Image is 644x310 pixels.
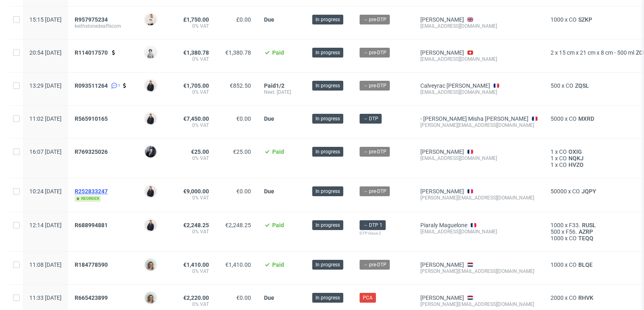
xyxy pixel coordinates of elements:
[420,195,537,201] div: [PERSON_NAME][EMAIL_ADDRESS][DOMAIN_NAME]
[577,16,594,23] a: SZKP
[559,155,567,162] span: CO
[177,228,209,235] span: 0% VAT
[551,115,564,122] span: 5000
[559,162,567,168] span: CO
[420,294,464,301] a: [PERSON_NAME]
[559,148,567,155] span: CO
[559,49,634,56] span: 15 cm x 21 cm x 8 cm - 500 ml
[145,80,156,91] img: Adrian Margula
[315,261,340,268] span: In progress
[577,228,595,235] span: AZRP
[577,235,595,241] span: TEQQ
[420,49,464,56] a: [PERSON_NAME]
[580,222,597,228] a: RUSL
[75,148,109,155] a: R769325026
[315,148,340,155] span: In progress
[315,115,340,122] span: In progress
[145,146,156,157] img: Philippe Dubuy
[420,122,537,128] div: [PERSON_NAME][EMAIL_ADDRESS][DOMAIN_NAME]
[420,228,537,235] div: [EMAIL_ADDRESS][DOMAIN_NAME]
[569,261,577,268] span: CO
[183,49,209,56] span: €1,380.78
[75,16,108,23] span: R957975234
[183,294,209,301] span: €2,220.00
[236,115,251,122] span: €0.00
[177,195,209,201] span: 0% VAT
[75,195,101,202] span: reorder
[420,301,537,308] div: [PERSON_NAME][EMAIL_ADDRESS][DOMAIN_NAME]
[315,82,340,89] span: In progress
[551,162,554,168] span: 1
[75,294,108,301] span: R665423899
[183,188,209,195] span: €9,000.00
[569,16,577,23] span: CO
[580,188,598,195] a: JQPY
[363,115,378,122] span: → DTP
[75,49,108,56] span: R114017570
[569,115,577,122] span: CO
[569,222,580,228] span: F33.
[315,294,340,301] span: In progress
[236,188,251,195] span: €0.00
[551,49,554,56] span: 2
[183,261,209,268] span: €1,410.00
[145,113,156,124] img: Adrian Margula
[177,89,209,95] span: 0% VAT
[577,115,596,122] a: MXRD
[233,148,251,155] span: €25.00
[75,148,108,155] span: R769325026
[551,228,560,235] span: 500
[363,221,382,229] span: → DTP 1
[551,188,567,195] span: 50000
[75,82,109,89] a: R093511264
[315,16,340,23] span: In progress
[577,294,595,301] a: RHVK
[420,222,467,228] a: Piaraly Maguelone
[29,261,62,268] span: 11:08 [DATE]
[363,49,386,56] span: → pre-DTP
[566,82,573,89] span: CO
[363,16,386,23] span: → pre-DTP
[29,188,62,195] span: 10:24 [DATE]
[272,148,284,155] span: Paid
[420,268,537,275] div: [PERSON_NAME][EMAIL_ADDRESS][DOMAIN_NAME]
[29,16,62,23] span: 15:15 [DATE]
[420,16,464,23] a: [PERSON_NAME]
[225,261,251,268] span: €1,410.00
[272,49,284,56] span: Paid
[145,14,156,25] img: Mari Fok
[177,155,209,162] span: 0% VAT
[75,222,108,228] span: R688994881
[177,56,209,62] span: 0% VAT
[230,82,251,89] span: €852.50
[29,82,62,89] span: 13:29 [DATE]
[264,16,274,23] span: Due
[363,148,386,155] span: → pre-DTP
[75,188,109,195] a: R252833247
[75,115,108,122] span: R565910165
[551,155,554,162] span: 1
[183,16,209,23] span: £1,750.00
[225,222,251,228] span: €2,248.25
[29,148,62,155] span: 16:07 [DATE]
[264,294,274,301] span: Due
[118,82,120,89] span: 1
[29,222,62,228] span: 12:14 [DATE]
[551,82,560,89] span: 500
[551,222,564,228] span: 1000
[567,148,584,155] a: OXIG
[191,148,209,155] span: €25.00
[420,115,529,122] a: - [PERSON_NAME] Misha [PERSON_NAME]
[145,259,156,270] img: Monika Poźniak
[569,235,577,241] span: CO
[277,89,291,95] span: [DATE]
[551,235,564,241] span: 1000
[177,122,209,128] span: 0% VAT
[75,261,108,268] span: R184778590
[145,292,156,303] img: Monika Poźniak
[183,222,209,228] span: €2,248.25
[264,188,274,195] span: Due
